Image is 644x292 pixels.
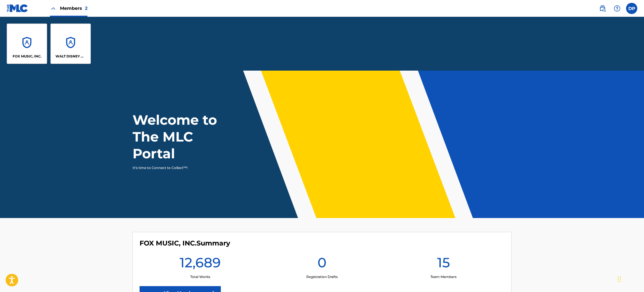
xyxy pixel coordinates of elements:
[13,54,41,59] p: FOX MUSIC, INC.
[140,239,230,247] h4: FOX MUSIC, INC.
[133,112,237,162] h1: Welcome to The MLC Portal
[7,4,28,12] img: MLC Logo
[55,54,86,59] p: WALT DISNEY MUSIC COMPANY
[7,24,47,64] a: AccountsFOX MUSIC, INC.
[190,274,210,279] p: Total Works
[626,3,637,14] div: User Menu
[50,5,57,12] img: Close
[614,5,620,12] img: help
[437,254,450,274] h1: 15
[616,265,644,292] iframe: Chat Widget
[60,5,87,11] span: Members
[318,254,326,274] h1: 0
[611,3,623,14] div: Help
[85,6,87,11] span: 2
[180,254,221,274] h1: 12,689
[306,274,338,279] p: Registration Drafts
[597,3,608,14] a: Public Search
[133,165,230,170] p: It's time to Connect to Collect™!
[599,5,606,12] img: search
[50,24,91,64] a: AccountsWALT DISNEY MUSIC COMPANY
[430,274,457,279] p: Team Members
[618,271,621,288] div: Drag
